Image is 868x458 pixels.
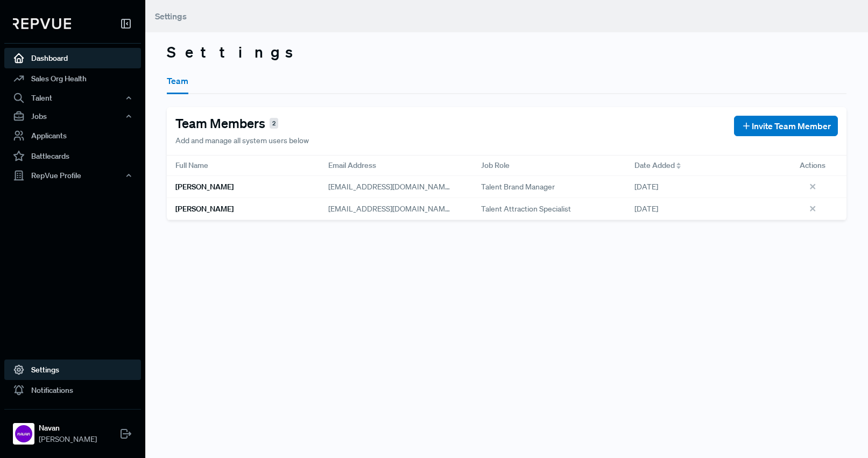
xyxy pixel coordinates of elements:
[175,205,234,214] h6: [PERSON_NAME]
[481,203,571,215] span: Talent Attraction Specialist
[626,156,779,176] div: Toggle SortBy
[4,166,141,185] button: RepVue Profile
[175,182,234,192] h6: [PERSON_NAME]
[734,116,838,136] button: Invite Team Member
[328,204,451,214] span: [EMAIL_ADDRESS][DOMAIN_NAME]
[4,107,141,125] button: Jobs
[15,425,32,442] img: Navan
[4,48,141,68] a: Dashboard
[626,198,779,220] div: [DATE]
[328,182,451,192] span: [EMAIL_ADDRESS][DOMAIN_NAME]
[4,68,141,89] a: Sales Org Health
[270,118,278,129] span: 2
[328,160,376,171] span: Email Address
[39,422,97,434] strong: Navan
[800,160,825,171] span: Actions
[155,11,187,22] span: Settings
[4,360,141,380] a: Settings
[13,18,71,29] img: RepVue
[634,160,675,171] span: Date Added
[4,125,141,146] a: Applicants
[175,116,265,131] h4: Team Members
[175,135,309,146] p: Add and manage all system users below
[4,89,141,107] button: Talent
[4,409,141,449] a: NavanNavan[PERSON_NAME]
[167,43,846,61] h3: Settings
[167,67,188,94] button: Team
[481,160,510,171] span: Job Role
[4,380,141,400] a: Notifications
[39,434,97,445] span: [PERSON_NAME]
[4,146,141,166] a: Battlecards
[175,160,208,171] span: Full Name
[626,176,779,198] div: [DATE]
[481,181,555,193] span: Talent Brand Manager
[752,119,831,132] span: Invite Team Member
